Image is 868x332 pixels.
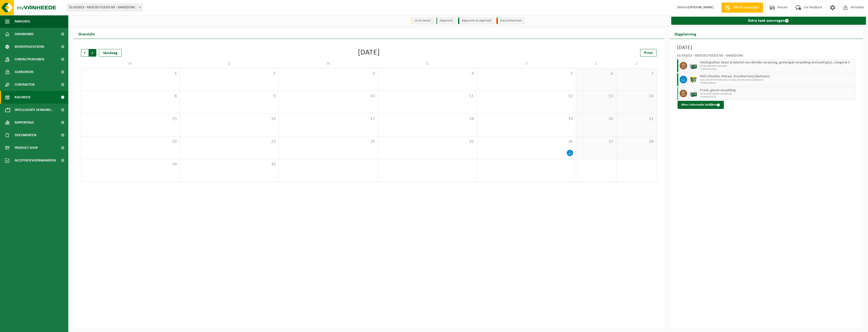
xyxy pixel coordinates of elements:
[281,139,375,145] span: 24
[81,59,180,68] td: M
[358,49,380,57] div: [DATE]
[84,71,177,77] span: 1
[669,29,701,39] h2: Dagplanning
[690,76,697,83] img: WB-1100-HPE-GN-50
[480,93,573,99] span: 12
[15,104,54,116] span: Intelligente verbond...
[15,91,30,104] span: Kalender
[15,15,30,28] span: Navigatie
[378,59,477,68] td: D
[700,68,854,71] span: T250002254209
[700,75,854,79] span: PMD (Plastiek, Metaal, Drankkartons) (bedrijven)
[579,139,614,145] span: 27
[671,17,866,25] a: Extra taak aanvragen
[183,162,276,167] span: 30
[15,28,34,40] span: Dashboard
[281,93,375,99] span: 10
[15,116,34,129] span: Rapportage
[700,61,854,65] span: Voedingsafval, bevat producten van dierlijke oorsprong, gemengde verpakking (exclusief glas), cat...
[700,65,854,68] span: PB-LB-0680-HPE-chocolade
[84,139,177,145] span: 22
[84,93,177,99] span: 8
[688,6,714,9] strong: [PERSON_NAME]
[381,116,474,122] span: 18
[15,40,44,53] span: Bedrijfsgegevens
[700,82,854,85] span: T250001408012
[480,116,573,122] span: 19
[15,53,44,66] span: Contactpersonen
[411,17,433,24] li: Uit te voeren
[700,88,854,92] span: Drank, glazen verpakking
[89,49,96,57] span: Volgende
[619,71,654,77] span: 7
[619,139,654,145] span: 28
[619,116,654,122] span: 21
[15,66,34,78] span: Gebruikers
[73,29,100,39] h2: Overzicht
[458,17,494,24] li: Afgewerkt en afgemeld
[81,49,89,57] span: Vorige
[616,59,657,68] td: Z
[180,59,279,68] td: D
[183,93,276,99] span: 9
[183,139,276,145] span: 23
[15,141,38,154] span: Product Shop
[640,49,657,57] a: Print
[67,4,143,11] span: 01-053023 - MEROSO FOODS NV - RAMSDONK
[480,71,573,77] span: 5
[677,44,856,52] h3: [DATE]
[732,5,761,10] span: Offerte aanvragen
[381,71,474,77] span: 4
[15,129,36,141] span: Documenten
[619,93,654,99] span: 14
[436,17,455,24] li: Afgewerkt
[15,78,34,91] span: Contracten
[700,79,854,82] span: WB-1100-HP PMD (Plastiek, Metaal, Drankkartons) (bedrijven)
[677,54,856,59] div: 01-053023 - MEROSO FOODS NV - RAMSDONK
[579,93,614,99] span: 13
[721,3,763,13] a: Offerte aanvragen
[84,116,177,122] span: 15
[281,116,375,122] span: 17
[644,51,653,55] span: Print
[690,90,697,97] img: PB-LB-0680-HPE-GN-01
[700,96,854,99] span: T250002254210
[678,101,724,109] button: Meer informatie bekijken
[381,93,474,99] span: 11
[67,4,142,11] span: 01-053023 - MEROSO FOODS NV - RAMSDONK
[183,71,276,77] span: 2
[279,59,378,68] td: W
[576,59,616,68] td: Z
[579,116,614,122] span: 20
[15,154,56,167] span: Acceptatievoorwaarden
[700,92,854,96] span: Citroensap in glazen verpakking
[579,71,614,77] span: 6
[480,139,573,145] span: 26
[84,162,177,167] span: 29
[183,116,276,122] span: 16
[496,17,525,24] li: Non-conformiteit
[690,62,697,69] img: PB-LB-0680-HPE-GN-01
[477,59,576,68] td: V
[99,49,122,57] div: Vandaag
[381,139,474,145] span: 25
[281,71,375,77] span: 3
